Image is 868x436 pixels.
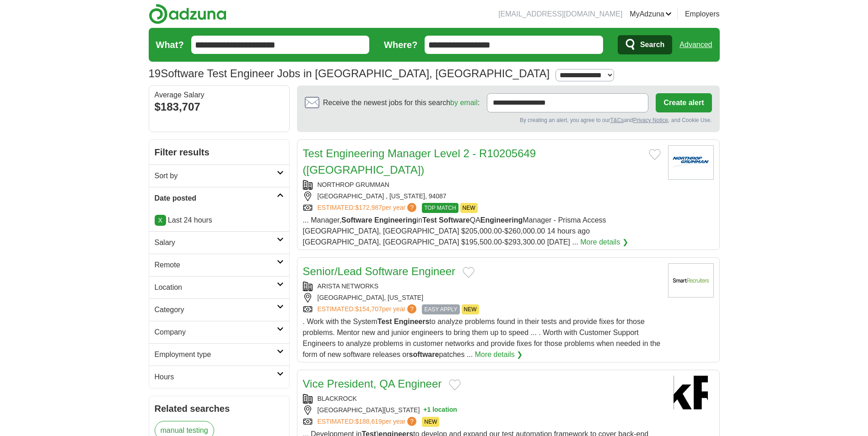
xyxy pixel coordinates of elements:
div: [GEOGRAPHIC_DATA][US_STATE] [303,405,661,415]
div: [GEOGRAPHIC_DATA], [US_STATE] [303,293,661,303]
h2: Hours [155,372,277,383]
span: TOP MATCH [422,203,458,213]
a: X [155,215,166,226]
button: Add to favorite jobs [463,267,474,278]
span: $188,619 [355,418,382,425]
strong: Engineers [394,318,429,325]
a: Advanced [679,36,712,54]
a: Hours [149,366,289,388]
span: + [423,405,427,415]
a: NORTHROP GRUMMAN [318,181,389,188]
a: Remote [149,254,289,276]
a: Date posted [149,187,289,209]
a: T&Cs [610,117,624,123]
a: MyAdzuna [630,9,672,20]
a: Sort by [149,165,289,187]
img: Adzuna logo [149,4,226,24]
strong: software [409,351,439,358]
span: $172,987 [355,204,382,211]
a: Vice President, QA Engineer [303,378,442,390]
a: Salary [149,231,289,254]
a: More details ❯ [475,349,523,360]
h2: Salary [155,237,277,248]
span: . Work with the System to analyze problems found in their tests and provide fixes for those probl... [303,318,661,358]
div: Average Salary [155,91,284,99]
label: What? [156,38,184,52]
a: ESTIMATED:$172,987per year? [318,203,419,213]
span: ? [407,417,416,426]
strong: Engineering [480,216,523,224]
a: Company [149,321,289,343]
a: Employers [685,9,720,20]
a: by email [450,99,478,106]
a: Senior/Lead Software Engineer [303,265,456,277]
span: ? [407,304,416,314]
h2: Remote [155,260,277,271]
a: Category [149,298,289,321]
a: Privacy Notice [633,117,668,123]
h1: Software Test Engineer Jobs in [GEOGRAPHIC_DATA], [GEOGRAPHIC_DATA] [149,67,550,80]
h2: Location [155,282,277,293]
p: Last 24 hours [155,215,284,226]
span: NEW [462,304,479,314]
span: ... Manager, in QA Manager - Prisma Access [GEOGRAPHIC_DATA], [GEOGRAPHIC_DATA] $205,000.00-$260,... [303,216,606,246]
span: Receive the newest jobs for this search : [323,97,480,108]
span: 19 [149,65,161,82]
img: Northrop Grumman logo [668,145,714,180]
a: ESTIMATED:$154,707per year? [318,304,419,314]
li: [EMAIL_ADDRESS][DOMAIN_NAME] [498,9,622,20]
strong: Engineering [374,216,416,224]
a: Location [149,276,289,298]
strong: Software [439,216,470,224]
div: ARISTA NETWORKS [303,282,661,291]
a: Test Engineering Manager Level 2 - R10205649 ([GEOGRAPHIC_DATA]) [303,147,536,176]
strong: Software [341,216,372,224]
h2: Related searches [155,402,284,415]
span: $154,707 [355,305,382,313]
div: [GEOGRAPHIC_DATA] , [US_STATE], 94087 [303,191,661,201]
span: NEW [460,203,478,213]
div: $183,707 [155,99,284,115]
img: Company logo [668,263,714,298]
h2: Employment type [155,349,277,360]
button: Create alert [656,93,712,112]
h2: Company [155,327,277,338]
div: By creating an alert, you agree to our and , and Cookie Use. [305,116,712,124]
a: Employment type [149,343,289,366]
a: More details ❯ [580,237,628,248]
button: Add to favorite jobs [449,379,461,390]
a: BLACKROCK [318,395,357,402]
button: +1 location [423,405,457,415]
strong: Test [422,216,437,224]
span: NEW [422,417,439,427]
span: Search [640,36,664,54]
strong: Test [377,318,392,325]
h2: Date posted [155,193,277,204]
a: ESTIMATED:$188,619per year? [318,417,419,427]
img: BlackRock logo [668,376,714,410]
label: Where? [384,38,417,52]
button: Search [618,35,672,54]
h2: Filter results [149,140,289,165]
span: ? [407,203,416,212]
span: EASY APPLY [422,304,459,314]
h2: Sort by [155,170,277,181]
h2: Category [155,304,277,315]
button: Add to favorite jobs [649,149,661,160]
